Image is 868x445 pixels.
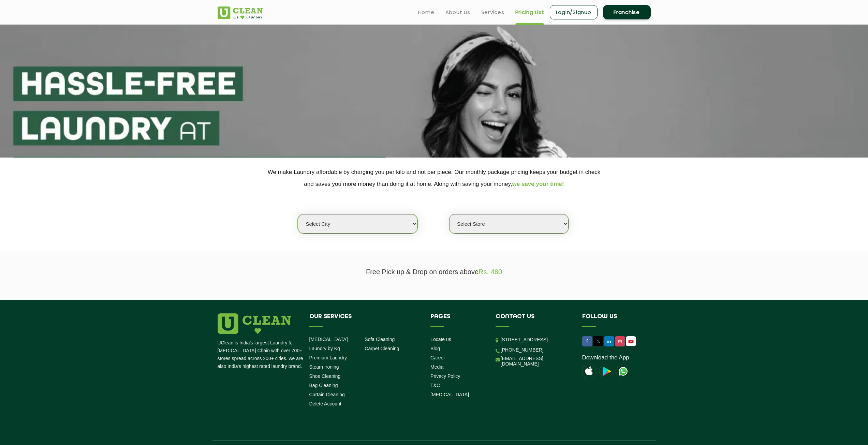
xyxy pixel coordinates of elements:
[218,6,263,19] img: UClean Laundry and Dry Cleaning
[309,392,345,397] a: Curtain Cleaning
[309,364,339,370] a: Steam Ironing
[582,313,642,326] h4: Follow us
[309,346,340,351] a: Laundry by Kg
[616,365,630,378] img: UClean Laundry and Dry Cleaning
[430,355,445,360] a: Career
[309,373,341,379] a: Shoe Cleaning
[603,5,651,19] a: Franchise
[309,313,421,326] h4: Our Services
[501,336,572,344] p: [STREET_ADDRESS]
[496,313,572,326] h4: Contact us
[218,313,291,334] img: logo.png
[599,365,613,378] img: playstoreicon.png
[582,354,629,361] a: Download the App
[515,8,544,16] a: Pricing List
[430,313,485,326] h4: Pages
[309,337,348,342] a: [MEDICAL_DATA]
[479,268,502,276] span: Rs. 480
[218,268,651,276] p: Free Pick up & Drop on orders above
[582,365,596,378] img: apple-icon.png
[501,356,572,367] a: [EMAIL_ADDRESS][DOMAIN_NAME]
[309,383,338,388] a: Bag Cleaning
[501,347,544,353] a: [PHONE_NUMBER]
[627,338,635,345] img: UClean Laundry and Dry Cleaning
[309,401,341,406] a: Delete Account
[218,166,651,190] p: We make Laundry affordable by charging you per kilo and not per piece. Our monthly package pricin...
[430,392,469,397] a: [MEDICAL_DATA]
[481,8,504,16] a: Services
[430,337,451,342] a: Locate us
[365,346,399,351] a: Carpet Cleaning
[512,181,564,187] span: we save your time!
[430,364,443,370] a: Media
[418,8,435,16] a: Home
[550,5,598,19] a: Login/Signup
[430,373,460,379] a: Privacy Policy
[309,355,347,360] a: Premium Laundry
[430,383,440,388] a: T&C
[218,339,304,370] p: UClean is India's largest Laundry & [MEDICAL_DATA] Chain with over 700+ stores spread across 200+...
[430,346,440,351] a: Blog
[445,8,470,16] a: About us
[365,337,395,342] a: Sofa Cleaning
